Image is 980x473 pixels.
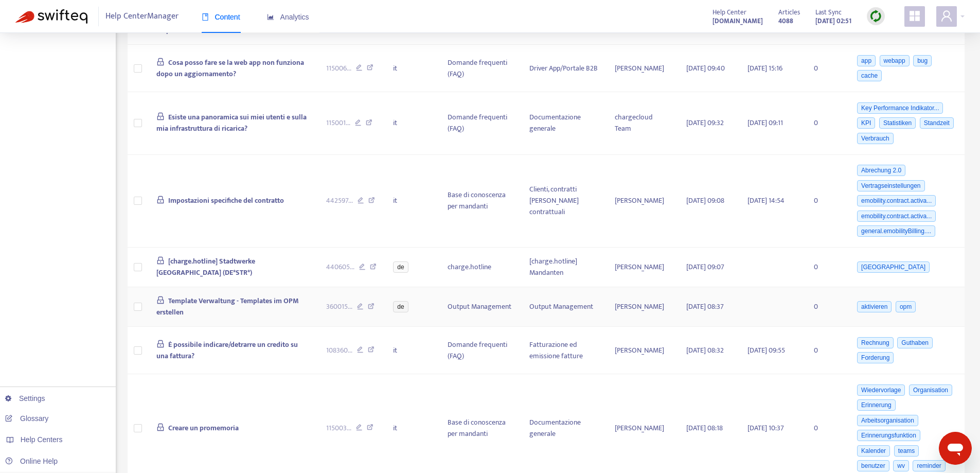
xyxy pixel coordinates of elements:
[686,62,725,74] span: [DATE] 09:40
[439,45,521,92] td: Domande frequenti (FAQ)
[156,57,305,80] span: Cosa posso fare se la web app non funziona dopo un aggiornamento?
[607,45,678,92] td: [PERSON_NAME]
[897,337,933,348] span: Guthaben
[747,117,783,129] span: [DATE] 09:11
[393,301,408,312] span: de
[686,344,724,356] span: [DATE] 08:32
[857,261,930,273] span: [GEOGRAPHIC_DATA]
[686,301,724,312] span: [DATE] 08:37
[521,92,607,155] td: Documentazione generale
[607,248,678,287] td: [PERSON_NAME]
[857,133,894,144] span: Verbrauch
[857,225,935,237] span: general.emobilityBilling....
[439,327,521,374] td: Domande frequenti (FAQ)
[521,287,607,327] td: Output Management
[747,62,782,74] span: [DATE] 15:16
[156,112,165,120] span: lock
[5,414,48,423] a: Glossary
[686,195,724,206] span: [DATE] 09:08
[913,55,932,66] span: bug
[939,432,972,465] iframe: Schaltfläche zum Öffnen des Messaging-Fensters
[607,92,678,155] td: chargecloud Team
[156,111,307,134] span: Esiste una panoramica sui miei utenti e sulla mia infrastruttura di ricarica?
[156,296,165,304] span: lock
[156,256,165,265] span: lock
[439,287,521,327] td: Output Management
[105,7,179,26] span: Help Center Manager
[908,10,921,22] span: appstore
[896,301,916,312] span: opm
[880,55,910,66] span: webapp
[712,15,763,27] a: [DOMAIN_NAME]
[168,195,284,206] span: Impostazioni specifiche del contratto
[857,352,894,363] span: Forderung
[156,58,165,66] span: lock
[385,155,439,248] td: it
[326,195,353,206] span: 442597 ...
[857,460,889,471] span: benutzer
[815,15,851,27] strong: [DATE] 02:51
[156,255,256,278] span: [charge.hotline] Stadtwerke [GEOGRAPHIC_DATA] (DE*STR*)
[857,211,936,222] span: emobility.contract.activa...
[806,327,847,374] td: 0
[857,195,936,206] span: emobility.contract.activa...
[806,45,847,92] td: 0
[712,15,763,27] strong: [DOMAIN_NAME]
[393,261,408,273] span: de
[439,155,521,248] td: Base di conoscenza per mandanti
[326,423,351,434] span: 115003 ...
[686,117,724,129] span: [DATE] 09:32
[156,423,165,431] span: lock
[326,117,350,129] span: 115001 ...
[202,13,209,21] span: book
[326,345,352,356] span: 108360 ...
[385,327,439,374] td: it
[521,45,607,92] td: Driver App/Portale B2B
[326,301,352,312] span: 360015 ...
[857,415,918,426] span: Arbeitsorganisation
[879,117,916,129] span: Statistiken
[857,399,896,411] span: Erinnerung
[5,394,45,402] a: Settings
[156,196,165,204] span: lock
[857,445,890,457] span: Kalender
[607,155,678,248] td: [PERSON_NAME]
[778,15,793,27] strong: 4088
[857,180,924,191] span: Vertragseinstellungen
[857,70,882,81] span: cache
[156,295,299,318] span: Template Verwaltung - Templates im OPM erstellen
[326,261,354,273] span: 440605 ...
[267,13,309,21] span: Analytics
[5,457,58,465] a: Online Help
[857,102,943,114] span: Key Performance Indikator...
[815,7,842,18] span: Last Sync
[521,327,607,374] td: Fatturazione ed emissione fatture
[385,45,439,92] td: it
[326,63,351,74] span: 115006 ...
[686,422,723,434] span: [DATE] 08:18
[712,7,746,18] span: Help Center
[893,460,909,471] span: wv
[21,435,63,444] span: Help Centers
[857,55,876,66] span: app
[607,327,678,374] td: [PERSON_NAME]
[521,155,607,248] td: Clienti, contratti [PERSON_NAME] contrattuali
[156,339,298,362] span: È possibile indicare/detrarre un credito su una fattura?
[267,13,274,21] span: area-chart
[806,155,847,248] td: 0
[857,337,894,348] span: Rechnung
[857,384,905,396] span: Wiedervorlage
[385,92,439,155] td: it
[857,117,875,129] span: KPI
[15,9,87,24] img: Swifteq
[778,7,800,18] span: Articles
[168,422,239,434] span: Creare un promemoria
[857,430,920,441] span: Erinnerungsfunktion
[909,384,952,396] span: Organisation
[806,287,847,327] td: 0
[869,10,882,23] img: sync.dc5367851b00ba804db3.png
[747,344,785,356] span: [DATE] 09:55
[747,422,784,434] span: [DATE] 10:37
[156,340,165,348] span: lock
[521,248,607,287] td: [charge.hotline] Mandanten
